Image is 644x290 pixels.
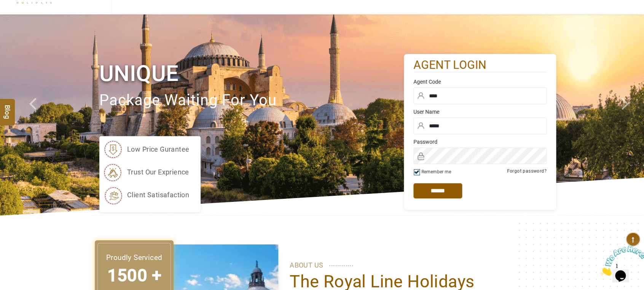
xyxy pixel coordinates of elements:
[421,169,451,174] label: Remember me
[413,78,547,86] label: Agent Code
[103,163,189,182] li: trust our exprience
[3,3,6,10] span: 1
[99,59,404,88] h1: Unique
[329,258,354,269] span: ............
[507,168,547,174] a: Forgot password?
[413,58,547,73] h2: agent login
[413,138,547,146] label: Password
[103,140,189,159] li: low price gurantee
[99,88,404,113] p: package waiting for you
[290,260,545,271] p: ABOUT US
[19,14,52,216] a: Check next prev
[3,3,50,33] img: Chat attention grabber
[413,108,547,116] label: User Name
[612,14,644,216] a: Check next image
[103,185,189,204] li: client satisafaction
[597,242,644,279] iframe: chat widget
[3,105,13,111] span: Blog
